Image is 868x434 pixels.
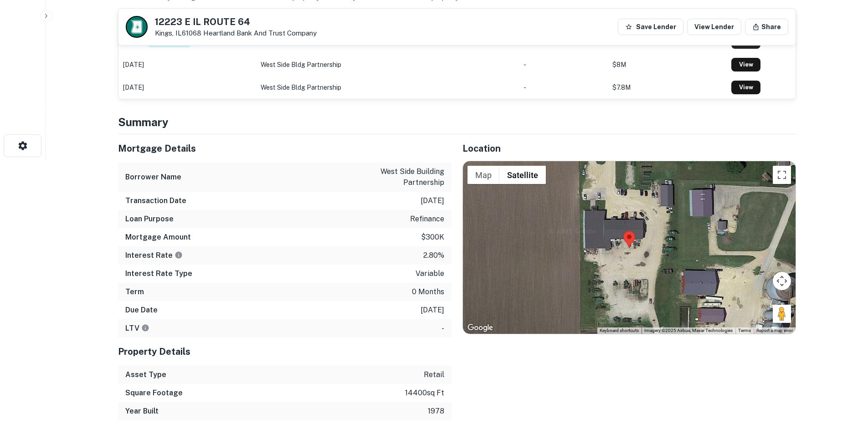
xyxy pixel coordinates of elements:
[421,305,444,316] p: [DATE]
[141,324,149,332] svg: LTVs displayed on the website are for informational purposes only and may be reported incorrectly...
[519,76,608,99] td: -
[125,172,181,183] h6: Borrower Name
[118,114,796,130] h4: Summary
[687,19,741,35] a: View Lender
[412,286,444,297] p: 0 months
[125,369,166,380] h6: Asset Type
[125,286,144,297] h6: Term
[421,232,444,243] p: $300k
[756,328,793,333] a: Report a map error
[125,232,191,243] h6: Mortgage Amount
[155,17,317,26] h5: 12223 E IL ROUTE 64
[608,76,727,99] td: $7.8M
[465,322,495,334] img: Google
[608,53,727,76] td: $8M
[442,323,444,334] p: -
[405,388,444,398] p: 14400 sq ft
[416,268,444,279] p: variable
[118,76,256,99] td: [DATE]
[738,328,751,333] a: Terms
[519,53,608,76] td: -
[467,166,499,184] button: Show street map
[773,305,791,323] button: Drag Pegman onto the map to open Street View
[203,29,317,37] a: Heartland Bank And Trust Company
[362,166,444,188] p: west side building partnership
[618,19,683,35] button: Save Lender
[125,305,158,316] h6: Due Date
[644,328,733,333] span: Imagery ©2025 Airbus, Maxar Technologies
[423,250,444,261] p: 2.80%
[745,19,788,35] button: Share
[125,195,186,206] h6: Transaction Date
[118,53,256,76] td: [DATE]
[125,268,192,279] h6: Interest Rate Type
[256,53,435,76] td: west side bldg partnership
[175,251,183,259] svg: The interest rates displayed on the website are for informational purposes only and may be report...
[256,76,435,99] td: west side bldg partnership
[428,406,444,417] p: 1978
[125,388,183,398] h6: Square Footage
[118,345,452,358] h5: Property Details
[421,195,444,206] p: [DATE]
[731,58,760,71] a: View
[125,406,159,417] h6: Year Built
[125,214,174,225] h6: Loan Purpose
[424,369,444,380] p: retail
[465,322,495,334] a: Open this area in Google Maps (opens a new window)
[731,81,760,94] a: View
[773,272,791,290] button: Map camera controls
[773,166,791,184] button: Toggle fullscreen view
[600,327,639,334] button: Keyboard shortcuts
[822,361,868,405] iframe: Chat Widget
[462,142,796,155] h5: Location
[118,142,452,155] h5: Mortgage Details
[410,214,444,225] p: refinance
[155,29,317,37] p: Kings, IL61068
[125,323,149,334] h6: LTV
[125,250,183,261] h6: Interest Rate
[499,166,546,184] button: Show satellite imagery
